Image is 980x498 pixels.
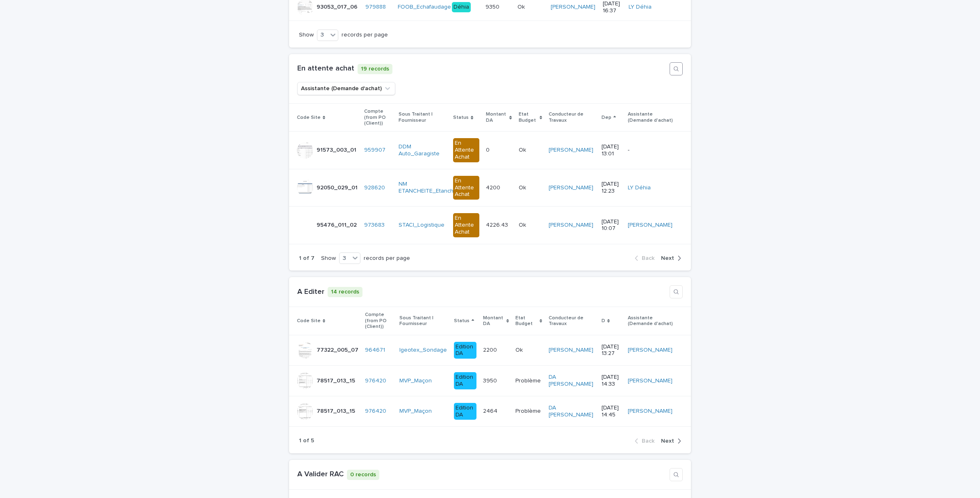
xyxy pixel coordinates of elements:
a: 976420 [365,377,386,384]
p: 78517_013_15 [317,376,357,384]
p: [DATE] 12:23 [602,181,621,195]
a: 973683 [364,222,385,229]
p: Ok [519,183,528,191]
a: [PERSON_NAME] [628,377,672,384]
p: Status [454,316,469,325]
a: [PERSON_NAME] [549,347,593,354]
a: Igeotex_Sondage [399,347,447,354]
p: 77322_005_07 [317,345,360,354]
a: NM ETANCHEITE_Etancheur [399,181,463,195]
h1: En attente achat [297,64,354,73]
div: En Attente Achat [453,138,479,162]
a: 959907 [364,147,385,154]
h1: A Editer [297,288,324,297]
tr: 95476_011_0295476_011_02 973683 STACI_Logistique En Attente Achat4226.434226.43 OkOk [PERSON_NAME... [289,207,691,244]
p: [DATE] 13:27 [602,343,621,357]
p: Code Site [297,113,321,122]
p: [DATE] 14:45 [602,405,621,418]
p: 4226.43 [486,220,510,229]
a: [PERSON_NAME] [628,347,672,354]
p: records per page [342,32,388,39]
p: Etat Budget [515,314,538,329]
div: En Attente Achat [453,213,479,237]
p: - [628,147,673,154]
p: Ok [519,145,528,154]
a: FOOB_Echafaudage [398,4,451,11]
p: 3950 [483,376,499,384]
div: Déhia [452,2,471,12]
p: Show [321,255,336,262]
span: Next [661,255,674,261]
a: STACI_Logistique [399,222,444,229]
p: Assistante (Demande d'achat) [628,110,677,125]
p: Montant DA [483,314,504,329]
p: Conducteur de Travaux [549,110,595,125]
a: DA [PERSON_NAME] [549,405,594,418]
tr: 77322_005_0777322_005_07 964671 Igeotex_Sondage Edition DA22002200 OkOk [PERSON_NAME] [DATE] 13:2... [289,335,691,366]
p: records per page [364,255,410,262]
a: [PERSON_NAME] [549,147,593,154]
a: DA [PERSON_NAME] [549,374,594,388]
button: Back [635,255,658,262]
a: MVP_Maçon [399,377,432,384]
button: Next [658,255,681,262]
p: 19 records [358,64,392,74]
div: 3 [317,31,328,39]
a: MVP_Maçon [399,408,432,415]
p: Assistante (Demande d'achat) [628,314,677,329]
div: Edition DA [454,342,476,359]
p: [DATE] 16:37 [603,0,622,14]
span: Back [642,255,654,261]
tr: 78517_013_1578517_013_15 976420 MVP_Maçon Edition DA24642464 ProblèmeProblème DA [PERSON_NAME] [D... [289,396,691,427]
p: Code Site [297,316,321,325]
div: Edition DA [454,372,476,389]
span: Next [661,438,674,444]
p: 0 [486,145,491,154]
a: 964671 [365,347,385,354]
a: 976420 [365,408,386,415]
div: En Attente Achat [453,176,479,200]
p: Ok [519,220,528,229]
p: D [602,316,605,325]
a: LY Déhia [628,184,651,191]
p: 14 records [328,287,362,297]
p: Montant DA [486,110,507,125]
p: 0 records [347,470,379,480]
div: Edition DA [454,403,476,420]
p: [DATE] 14:33 [602,374,621,388]
p: 4200 [486,183,502,191]
p: 95476_011_02 [317,220,358,229]
a: [PERSON_NAME] [549,184,593,191]
div: 3 [340,254,350,263]
span: Back [642,438,654,444]
button: Assistante (Demande d'achat) [297,82,395,95]
p: Compte (from PO (Client)) [365,310,393,331]
p: Problème [515,376,542,384]
p: 9350 [485,2,501,11]
tr: 91573_003_0191573_003_01 959907 DDM Auto_Garagiste En Attente Achat00 OkOk [PERSON_NAME] [DATE] 1... [289,132,691,169]
p: 91573_003_01 [317,145,358,154]
a: [PERSON_NAME] [628,408,672,415]
a: 979888 [365,4,386,11]
tr: 78517_013_1578517_013_15 976420 MVP_Maçon Edition DA39503950 ProblèmeProblème DA [PERSON_NAME] [D... [289,366,691,396]
p: [DATE] 13:01 [602,143,621,157]
p: Ok [515,345,524,354]
p: Ok [517,2,526,11]
p: Show [299,32,314,39]
p: Compte (from PO (Client)) [364,107,392,128]
a: DDM Auto_Garagiste [399,143,444,157]
p: 2200 [483,345,499,354]
p: 93053_017_06 [317,2,359,11]
a: [PERSON_NAME] [551,4,595,11]
p: 92050_029_01 [317,183,359,191]
button: Back [635,437,658,445]
p: 2464 [483,406,499,415]
button: Next [658,437,681,445]
p: Sous Traitant | Fournisseur [399,110,447,125]
p: Status [453,113,469,122]
p: Sous Traitant | Fournisseur [399,314,448,329]
p: Conducteur de Travaux [549,314,595,329]
a: LY Déhia [629,4,652,11]
p: Dep [602,113,611,122]
p: 1 of 7 [299,255,315,262]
